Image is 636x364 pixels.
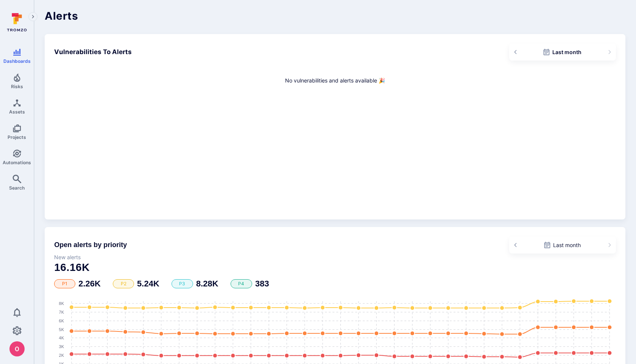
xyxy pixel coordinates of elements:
div: oleg malkov [9,341,25,356]
text: 4K [59,336,64,340]
h1: Alerts [45,11,625,21]
span: 2.26K [78,279,101,288]
span: Automations [3,160,31,165]
span: 383 [255,279,269,288]
h3: value [255,279,269,288]
text: 3K [59,344,64,349]
span: 8.28K [196,279,218,288]
h3: Vulnerabilities To Alerts [54,47,132,57]
span: Dashboards [3,58,31,64]
span: Search [9,185,25,191]
h3: value [78,279,101,288]
span: P4 [231,279,252,288]
text: 7K [59,310,64,314]
span: 5.24K [137,279,159,288]
span: Risks [11,84,23,89]
h3: value [196,279,218,288]
p: No vulnerabilities and alerts available 🎉 [54,66,616,84]
span: 16.16K [54,261,90,273]
div: Last month [523,48,602,56]
span: New alerts [54,254,616,261]
i: Expand navigation menu [30,14,36,20]
text: 6K [59,319,64,323]
h3: value [137,279,159,288]
span: Assets [9,109,25,115]
span: P3 [171,279,193,288]
img: ACg8ocJcCe-YbLxGm5tc0PuNRxmgP8aEm0RBXn6duO8aeMVK9zjHhw=s96-c [9,341,25,356]
text: 8K [59,301,64,306]
text: 5K [59,327,64,332]
span: Projects [8,134,26,140]
text: 2K [59,353,64,358]
div: Last month [523,241,602,249]
span: P2 [113,279,134,288]
h4: Open alerts by priority [54,240,127,249]
button: Expand navigation menu [28,12,37,21]
h1: total value [54,261,616,274]
span: P1 [54,279,75,288]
